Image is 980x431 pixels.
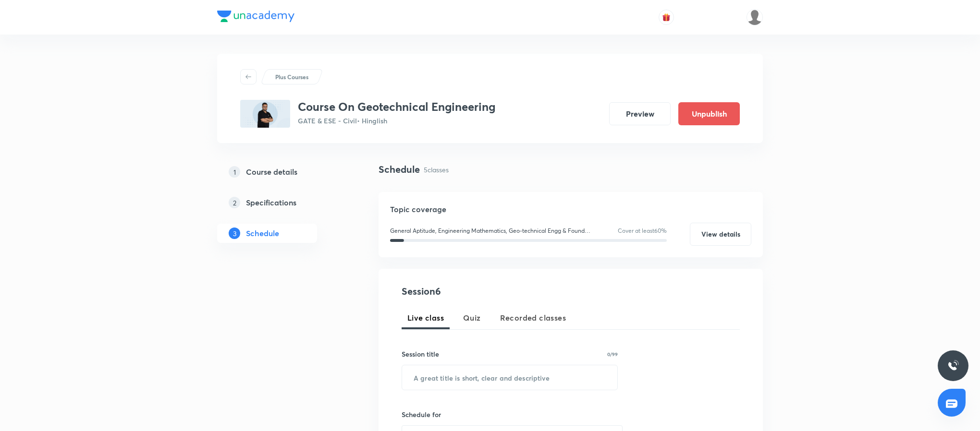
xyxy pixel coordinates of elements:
[240,100,290,128] img: 32EA28E1-813D-4253-94D1-ED5B66B9FDCB_plus.png
[402,349,439,359] h6: Session title
[229,197,240,208] p: 2
[402,284,577,299] h4: Session 6
[662,13,671,22] img: avatar
[402,409,618,419] h6: Schedule for
[500,312,566,323] span: Recorded classes
[659,10,674,25] button: avatar
[217,162,348,181] a: 1Course details
[217,11,294,22] img: Company Logo
[246,197,296,208] h5: Specifications
[678,102,740,125] button: Unpublish
[690,223,751,246] button: View details
[275,72,308,81] p: Plus Courses
[379,162,420,177] h4: Schedule
[390,204,751,215] h5: Topic coverage
[217,193,348,212] a: 2Specifications
[390,227,591,235] p: General Aptitude, Engineering Mathematics, Geo-technical Engg & Found. Engg
[298,100,495,114] h3: Course On Geotechnical Engineering
[217,11,294,24] a: Company Logo
[298,116,495,126] p: GATE & ESE - Civil • Hinglish
[618,227,667,235] p: Cover at least 60 %
[947,360,959,371] img: ttu
[424,165,449,175] p: 5 classes
[609,102,671,125] button: Preview
[402,365,617,390] input: A great title is short, clear and descriptive
[229,166,240,178] p: 1
[607,352,618,357] p: 0/99
[246,166,297,178] h5: Course details
[229,227,240,239] p: 3
[246,227,279,239] h5: Schedule
[407,312,444,323] span: Live class
[747,9,763,25] img: Rajalakshmi
[463,312,481,323] span: Quiz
